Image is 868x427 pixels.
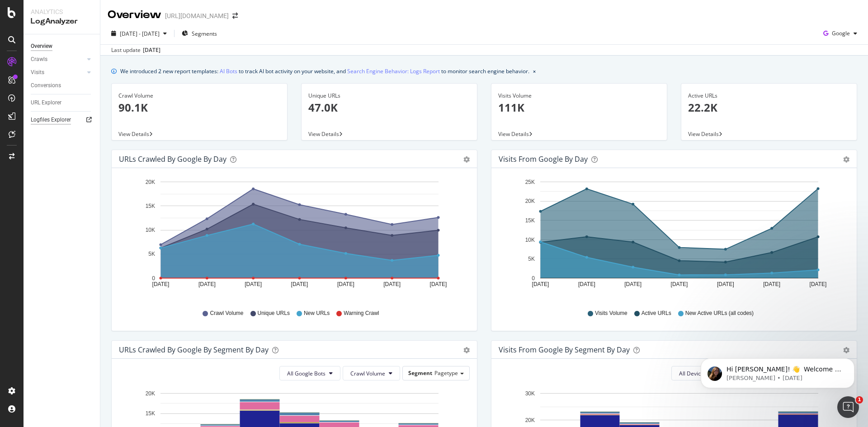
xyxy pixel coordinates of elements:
[31,81,94,90] a: Conversions
[498,92,660,100] div: Visits Volume
[499,175,846,301] svg: A chart.
[220,66,237,76] a: AI Bots
[531,65,538,78] button: close banner
[344,310,379,317] span: Warning Crawl
[499,345,630,354] div: Visits from Google By Segment By Day
[119,175,467,301] svg: A chart.
[343,366,400,380] button: Crawl Volume
[31,98,94,108] a: URL Explorer
[337,281,354,287] text: [DATE]
[119,155,226,164] div: URLs Crawled by Google by day
[810,281,827,287] text: [DATE]
[31,68,85,77] a: Visits
[31,42,52,51] div: Overview
[198,281,216,287] text: [DATE]
[532,275,535,282] text: 0
[347,66,440,76] a: Search Engine Behavior: Logs Report
[108,7,161,23] div: Overview
[31,55,85,64] a: Crawls
[232,13,238,19] div: arrow-right-arrow-left
[31,42,94,51] a: Overview
[143,46,160,54] div: [DATE]
[304,310,330,317] span: New URLs
[688,130,719,138] span: View Details
[525,179,535,185] text: 25K
[642,310,671,317] span: Active URLs
[210,310,243,317] span: Crawl Volume
[118,130,149,138] span: View Details
[525,217,535,224] text: 15K
[111,66,857,76] div: info banner
[146,227,155,233] text: 10K
[499,155,588,164] div: Visits from Google by day
[688,92,850,100] div: Active URLs
[525,417,535,423] text: 20K
[430,281,447,287] text: [DATE]
[383,281,401,287] text: [DATE]
[688,100,850,115] p: 22.2K
[192,30,217,38] span: Segments
[291,281,308,287] text: [DATE]
[279,366,340,380] button: All Google Bots
[687,339,868,403] iframe: Intercom notifications message
[245,281,262,287] text: [DATE]
[832,29,850,37] span: Google
[146,410,155,417] text: 15K
[118,100,280,115] p: 90.1K
[685,310,754,317] span: New Active URLs (all codes)
[837,396,859,418] iframe: Intercom live chat
[463,156,470,163] div: gear
[287,370,325,377] span: All Google Bots
[308,100,470,115] p: 47.0K
[152,275,155,282] text: 0
[148,251,155,258] text: 5K
[111,46,160,54] div: Last update
[717,281,734,287] text: [DATE]
[308,92,470,100] div: Unique URLs
[763,281,780,287] text: [DATE]
[31,55,47,64] div: Crawls
[525,390,535,397] text: 30K
[31,16,93,27] div: LogAnalyzer
[671,281,688,287] text: [DATE]
[118,92,280,100] div: Crawl Volume
[350,370,385,377] span: Crawl Volume
[528,256,535,262] text: 5K
[152,281,170,287] text: [DATE]
[308,130,339,138] span: View Details
[679,370,707,377] span: All Devices
[498,100,660,115] p: 111K
[408,369,432,377] span: Segment
[31,98,61,108] div: URL Explorer
[31,7,93,16] div: Analytics
[119,345,269,354] div: URLs Crawled by Google By Segment By Day
[463,347,470,353] div: gear
[146,203,155,209] text: 15K
[120,66,529,76] div: We introduced 2 new report templates: to track AI bot activity on your website, and to monitor se...
[671,366,722,380] button: All Devices
[165,11,229,20] div: [URL][DOMAIN_NAME]
[595,310,627,317] span: Visits Volume
[856,396,863,404] span: 1
[498,130,529,138] span: View Details
[525,237,535,243] text: 10K
[31,115,94,125] a: Logfiles Explorer
[31,115,71,125] div: Logfiles Explorer
[820,26,861,41] button: Google
[525,198,535,205] text: 20K
[120,30,160,38] span: [DATE] - [DATE]
[578,281,595,287] text: [DATE]
[624,281,642,287] text: [DATE]
[434,369,458,377] span: Pagetype
[31,81,61,90] div: Conversions
[178,26,221,41] button: Segments
[258,310,290,317] span: Unique URLs
[843,156,849,163] div: gear
[146,390,155,397] text: 20K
